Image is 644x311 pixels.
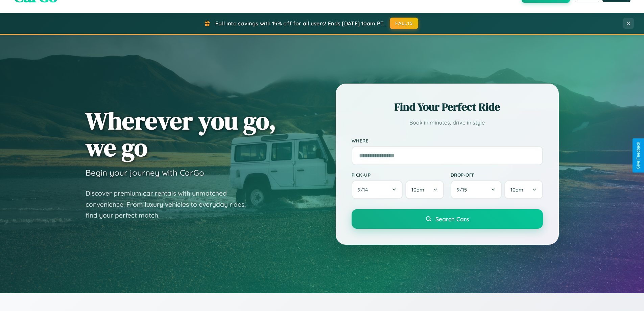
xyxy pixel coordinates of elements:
span: 9 / 15 [457,186,470,193]
button: FALL15 [390,18,418,29]
span: 10am [510,186,523,193]
label: Drop-off [451,172,543,178]
label: Where [352,138,543,143]
p: Book in minutes, drive in style [352,118,543,128]
button: Search Cars [352,209,543,229]
span: 9 / 14 [358,186,371,193]
h3: Begin your journey with CarGo [86,168,204,178]
button: 9/15 [451,180,502,199]
p: Discover premium car rentals with unmatched convenience. From luxury vehicles to everyday rides, ... [86,188,255,221]
span: Fall into savings with 15% off for all users! Ends [DATE] 10am PT. [215,20,385,27]
button: 10am [405,180,444,199]
button: 9/14 [352,180,403,199]
div: Give Feedback [636,142,641,169]
button: 10am [504,180,543,199]
span: 10am [411,186,424,193]
label: Pick-up [352,172,444,178]
h1: Wherever you go, we go [86,107,276,161]
h2: Find Your Perfect Ride [352,99,543,114]
span: Search Cars [435,215,469,223]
